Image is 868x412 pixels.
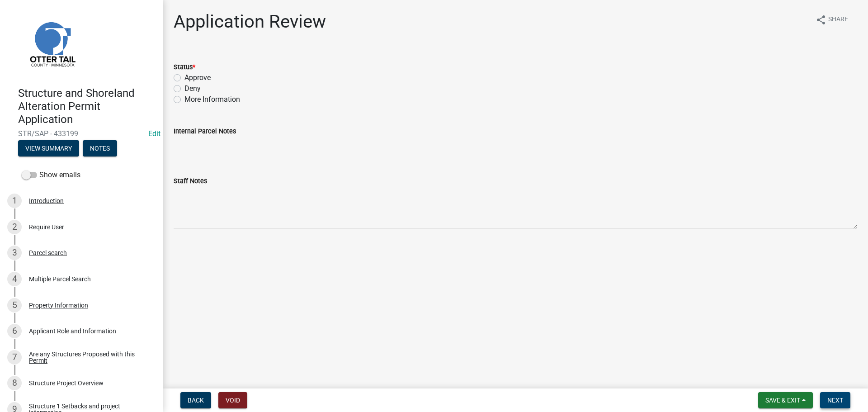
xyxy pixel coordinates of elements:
[18,9,86,77] img: Otter Tail County, Minnesota
[7,194,22,208] div: 1
[7,298,22,313] div: 5
[174,11,326,33] h1: Application Review
[816,14,826,25] i: share
[180,392,211,408] button: Back
[29,328,116,334] div: Applicant Role and Information
[83,140,117,156] button: Notes
[7,220,22,234] div: 2
[808,11,855,28] button: shareShare
[22,170,80,180] label: Show emails
[184,83,201,94] label: Deny
[827,397,843,404] span: Next
[7,324,22,338] div: 6
[18,129,145,138] span: STR/SAP - 433199
[83,146,117,153] wm-modal-confirm: Notes
[758,392,813,408] button: Save & Exit
[18,146,79,153] wm-modal-confirm: Summary
[7,272,22,286] div: 4
[184,94,240,105] label: More Information
[7,376,22,390] div: 8
[174,128,236,135] label: Internal Parcel Notes
[29,250,67,256] div: Parcel search
[828,14,848,25] span: Share
[29,198,64,204] div: Introduction
[184,72,211,83] label: Approve
[29,276,91,282] div: Multiple Parcel Search
[174,178,207,185] label: Staff Notes
[174,64,195,71] label: Status
[18,87,156,126] h4: Structure and Shoreland Alteration Permit Application
[29,224,64,230] div: Require User
[188,397,204,404] span: Back
[29,302,88,308] div: Property Information
[218,392,247,408] button: Void
[148,129,160,138] a: Edit
[29,380,104,386] div: Structure Project Overview
[820,392,850,408] button: Next
[7,350,22,365] div: 7
[7,246,22,260] div: 3
[148,129,160,138] wm-modal-confirm: Edit Application Number
[765,397,800,404] span: Save & Exit
[18,140,79,156] button: View Summary
[29,351,148,364] div: Are any Structures Proposed with this Permit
